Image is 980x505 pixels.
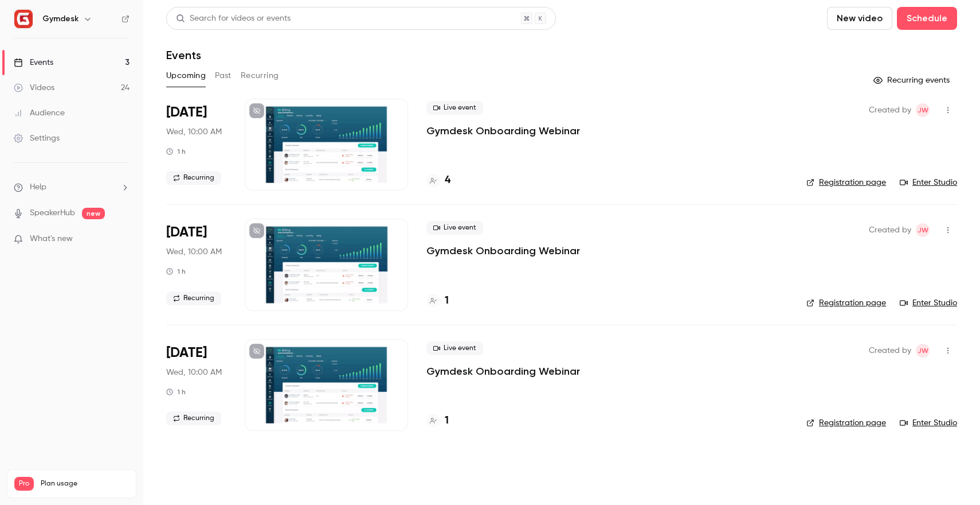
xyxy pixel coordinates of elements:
a: Registration page [806,417,886,429]
h4: 1 [445,413,449,429]
button: New video [827,7,892,30]
span: Jay Wilson [916,344,930,358]
span: Plan usage [41,479,129,488]
span: What's new [30,233,73,245]
a: Registration page [806,177,886,188]
div: Search for videos or events [176,13,291,25]
div: 1 h [166,267,186,276]
span: [DATE] [166,103,207,122]
span: JW [918,103,928,117]
div: Settings [14,133,60,144]
h4: 1 [445,293,449,309]
span: Recurring [166,411,221,425]
span: Help [30,181,46,193]
span: new [82,208,105,219]
span: Live event [426,101,483,115]
div: 1 h [166,147,186,156]
div: Sep 17 Wed, 1:00 PM (America/New York) [166,339,226,431]
span: JW [918,223,928,237]
button: Past [215,67,232,85]
a: 4 [426,173,450,188]
span: Created by [869,344,911,358]
span: Live event [426,221,483,235]
span: Wed, 10:00 AM [166,246,222,258]
span: Created by [869,223,911,237]
button: Recurring events [868,71,957,90]
a: Gymdesk Onboarding Webinar [426,244,580,258]
span: [DATE] [166,344,207,362]
span: Created by [869,103,911,117]
h4: 4 [445,173,450,188]
span: Pro [14,477,34,491]
a: Enter Studio [900,177,957,188]
li: help-dropdown-opener [14,181,130,193]
a: Enter Studio [900,417,957,429]
h6: Gymdesk [42,13,79,25]
div: Audience [14,107,65,119]
a: SpeakerHub [30,207,75,219]
a: Enter Studio [900,297,957,309]
div: Videos [14,82,54,94]
span: [DATE] [166,223,207,242]
a: Gymdesk Onboarding Webinar [426,364,580,378]
div: 1 h [166,387,186,397]
button: Recurring [241,67,279,85]
a: 1 [426,413,449,429]
div: Events [14,57,53,68]
button: Schedule [897,7,957,30]
span: Jay Wilson [916,223,930,237]
div: Sep 10 Wed, 1:00 PM (America/New York) [166,219,226,310]
span: Recurring [166,171,221,185]
iframe: Noticeable Trigger [116,234,130,244]
a: Gymdesk Onboarding Webinar [426,124,580,138]
a: 1 [426,293,449,309]
span: Wed, 10:00 AM [166,367,222,378]
button: Upcoming [166,67,206,85]
span: Wed, 10:00 AM [166,126,222,138]
span: Jay Wilson [916,103,930,117]
a: Registration page [806,297,886,309]
img: Gymdesk [14,10,33,28]
div: Sep 3 Wed, 1:00 PM (America/New York) [166,99,226,191]
span: Live event [426,341,483,355]
span: Recurring [166,292,221,305]
h1: Events [166,48,201,62]
span: JW [918,344,928,358]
